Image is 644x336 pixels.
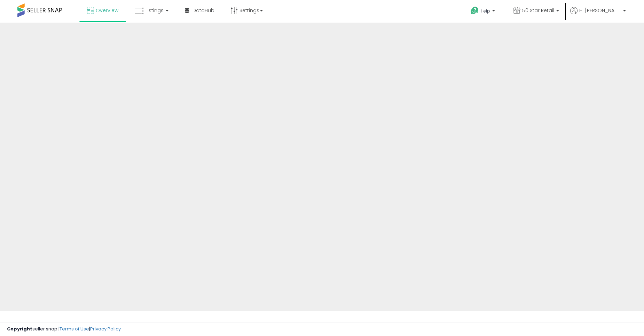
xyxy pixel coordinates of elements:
a: Help [465,1,502,23]
span: DataHub [193,7,214,14]
span: 50 Star Retail [522,7,554,14]
span: Overview [96,7,118,14]
i: Get Help [470,6,479,15]
span: Hi [PERSON_NAME] [579,7,621,14]
span: Listings [146,7,164,14]
span: Help [481,8,490,14]
a: Hi [PERSON_NAME] [570,7,626,23]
